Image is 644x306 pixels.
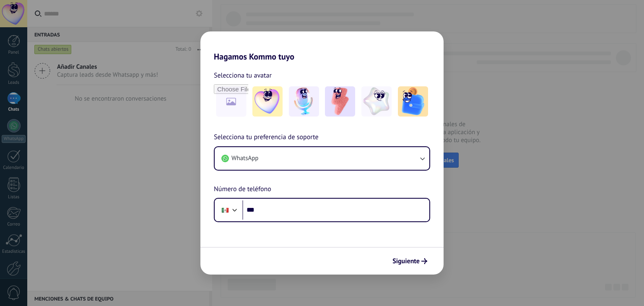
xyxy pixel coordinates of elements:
[325,86,355,117] img: -3.jpeg
[289,86,319,117] img: -2.jpeg
[217,201,233,219] div: Mexico: + 52
[214,132,319,143] span: Selecciona tu preferencia de soporte
[389,254,431,268] button: Siguiente
[214,70,272,81] span: Selecciona tu avatar
[252,86,283,117] img: -1.jpeg
[398,86,428,117] img: -5.jpeg
[215,147,429,170] button: WhatsApp
[392,258,420,264] span: Siguiente
[200,31,444,62] h2: Hagamos Kommo tuyo
[231,154,258,163] span: WhatsApp
[214,184,271,195] span: Número de teléfono
[361,86,392,117] img: -4.jpeg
